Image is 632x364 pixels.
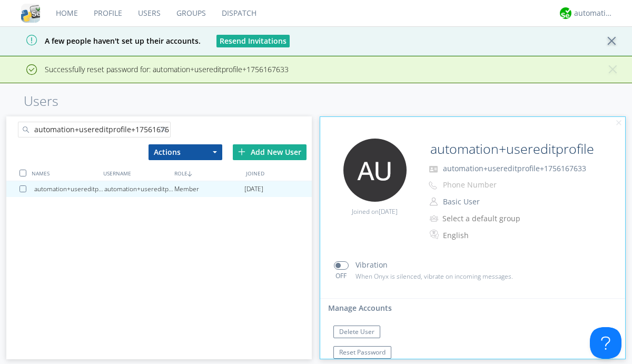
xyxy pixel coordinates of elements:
[429,181,437,190] img: phone-outline.svg
[21,4,40,23] img: cddb5a64eb264b2086981ab96f4c1ba7
[443,163,586,173] span: automation+usereditprofile+1756167633
[560,7,571,19] img: d2d01cd9b4174d08988066c6d424eccd
[615,120,623,127] img: cancel.svg
[149,144,222,160] button: Actions
[238,148,245,155] img: plus.svg
[6,181,312,197] a: automation+usereditprofile+1756167633automation+usereditprofile+1756167633Member[DATE]
[379,207,398,216] span: [DATE]
[243,165,314,181] div: JOINED
[8,64,289,74] span: Successfully reset password for: automation+usereditprofile+1756167633
[574,8,614,18] div: automation+atlas
[244,181,263,197] span: [DATE]
[8,36,201,46] span: A few people haven't set up their accounts.
[430,228,440,241] img: In groups with Translation enabled, this user's messages will be automatically translated to and ...
[355,259,388,271] p: Vibration
[352,207,398,216] span: Joined on
[101,165,172,181] div: USERNAME
[333,346,391,359] button: Reset Password
[343,139,407,202] img: 373638.png
[439,194,545,209] button: Basic User
[590,327,621,359] iframe: Toggle Customer Support
[216,35,290,47] button: Resend Invitations
[355,271,530,281] p: When Onyx is silenced, vibrate on incoming messages.
[18,122,171,137] input: Search users
[333,326,380,338] button: Delete User
[172,165,243,181] div: ROLE
[29,165,100,181] div: NAMES
[174,181,244,197] div: Member
[34,181,104,197] div: automation+usereditprofile+1756167633
[442,213,530,224] div: Select a default group
[430,211,440,225] img: icon-alert-users-thin-outline.svg
[329,271,353,280] div: OFF
[443,230,531,241] div: English
[426,139,596,160] input: Name
[104,181,174,197] div: automation+usereditprofile+1756167633
[233,144,307,160] div: Add New User
[430,198,438,206] img: person-outline.svg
